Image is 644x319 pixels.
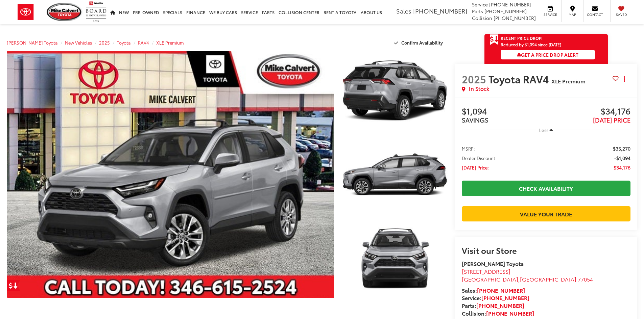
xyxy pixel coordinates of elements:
span: Toyota RAV4 [488,72,551,86]
span: Parts [472,8,483,15]
a: [PHONE_NUMBER] [476,301,524,309]
img: 2025 Toyota RAV4 XLE Premium [340,134,449,215]
a: XLE Premium [156,39,184,46]
span: $1,094 [462,107,546,117]
a: New Vehicles [65,39,92,46]
a: Get Price Drop Alert [7,280,20,291]
strong: [PERSON_NAME] Toyota [462,260,524,267]
span: Saved [614,12,629,17]
span: [GEOGRAPHIC_DATA] [462,275,518,283]
a: Value Your Trade [462,206,630,221]
span: Reduced by $1,094 since [DATE] [501,42,595,47]
a: Expand Photo 2 [341,135,448,215]
img: Mike Calvert Toyota [47,3,82,21]
a: [PHONE_NUMBER] [481,294,529,301]
button: Less [536,124,556,136]
span: dropdown dots [624,76,625,82]
span: [DATE] Price: [462,164,489,171]
h2: Visit our Store [462,246,630,255]
span: [STREET_ADDRESS] [462,267,510,275]
a: Get Price Drop Alert Recent Price Drop! [484,34,608,42]
img: 2025 Toyota RAV4 XLE Premium [3,50,337,299]
span: SAVINGS [462,115,488,124]
span: XLE Premium [551,77,586,85]
a: Toyota [117,39,131,46]
span: $34,176 [546,107,630,117]
span: In Stock [469,85,489,92]
a: [PHONE_NUMBER] [477,286,525,294]
span: -$1,094 [614,155,630,161]
a: [STREET_ADDRESS] [GEOGRAPHIC_DATA],[GEOGRAPHIC_DATA] 77054 [462,267,593,283]
strong: Sales: [462,286,525,294]
span: Collision [472,15,492,21]
button: Actions [619,73,630,85]
span: Map [565,12,580,17]
a: Expand Photo 1 [341,51,448,131]
a: Expand Photo 3 [341,218,448,298]
a: Expand Photo 0 [7,51,334,298]
span: [PHONE_NUMBER] [413,6,467,15]
span: [PHONE_NUMBER] [494,15,536,21]
a: [PERSON_NAME] Toyota [7,39,58,46]
span: 2025 [462,72,486,86]
span: Contact [587,12,603,17]
span: , [462,275,593,283]
strong: Collision: [462,309,534,317]
span: Get Price Drop Alert [490,34,499,46]
span: Recent Price Drop! [501,35,543,41]
a: [PHONE_NUMBER] [486,309,534,317]
a: Check Availability [462,181,630,196]
img: 2025 Toyota RAV4 XLE Premium [340,217,449,299]
span: [GEOGRAPHIC_DATA] [520,275,576,283]
span: 77054 [578,275,593,283]
span: Get a Price Drop Alert [517,51,578,58]
span: $34,176 [614,164,630,171]
span: Dealer Discount [462,155,495,161]
img: 2025 Toyota RAV4 XLE Premium [340,50,449,132]
span: Service [472,1,488,8]
span: Confirm Availability [401,39,443,46]
strong: Service: [462,294,529,301]
span: Sales [396,6,411,15]
a: 2025 [99,39,110,46]
a: RAV4 [138,39,149,46]
button: Confirm Availability [390,37,448,49]
span: $35,270 [613,145,630,152]
span: [PHONE_NUMBER] [489,1,531,8]
strong: Parts: [462,301,524,309]
span: MSRP: [462,145,475,152]
span: [PHONE_NUMBER] [484,8,527,15]
span: [DATE] PRICE [593,115,630,124]
span: Service [543,12,558,17]
span: Less [539,127,548,133]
